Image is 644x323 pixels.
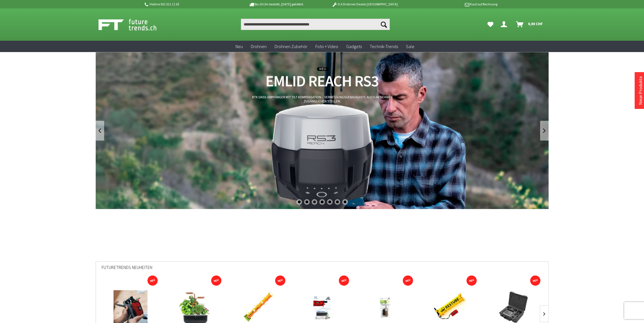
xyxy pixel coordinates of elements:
span: Foto + Video [315,44,338,49]
div: 5 [327,199,333,205]
span: Drohnen [251,44,267,49]
p: Hotline 032 511 11 03 [144,1,232,8]
span: Neu [236,44,243,49]
span: 0,00 CHF [528,19,543,28]
a: Technik-Trends [366,41,402,52]
a: Warenkorb [514,19,546,30]
p: DJI Drohnen Dealer [GEOGRAPHIC_DATA] [320,1,409,8]
img: Shop Futuretrends - zur Startseite wechseln [99,18,169,32]
div: Futuretrends Neuheiten [102,262,543,277]
a: Drohnen [247,41,271,52]
a: REACH RS3 von Emlid - GNSS-Empfänger mit Neigungssensor [96,52,549,209]
span: Drohnen Zubehör [275,44,307,49]
a: Foto + Video [311,41,342,52]
div: 3 [312,199,317,205]
a: Drohnen Zubehör [271,41,311,52]
a: Meine Favoriten [485,19,496,30]
p: Kauf auf Rechnung [409,1,497,8]
a: Gadgets [342,41,366,52]
a: Neu [232,41,247,52]
button: Suchen [378,19,390,30]
div: 1 [296,199,302,205]
span: Sale [406,44,414,49]
a: Neue Produkte [637,76,643,105]
div: 4 [319,199,325,205]
div: 2 [304,199,310,205]
a: Sale [402,41,418,52]
div: 7 [342,199,348,205]
input: Produkt, Marke, Kategorie, EAN, Artikelnummer… [241,19,390,30]
span: Technik-Trends [370,44,398,49]
a: Dein Konto [498,19,512,30]
span: Gadgets [346,44,362,49]
p: Bis 16 Uhr bestellt, [DATE] geliefert. [232,1,320,8]
div: 6 [335,199,340,205]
